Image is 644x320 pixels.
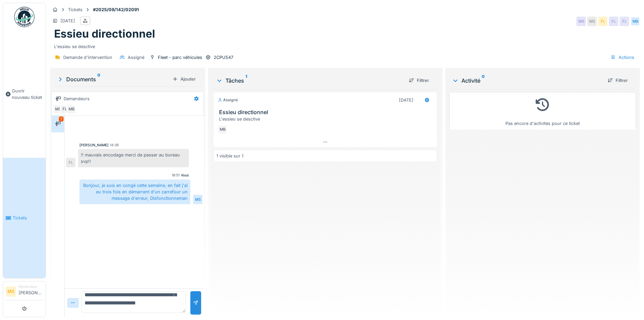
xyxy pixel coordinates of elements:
[218,97,238,103] div: Assigné
[90,6,142,13] strong: #2025/09/142/02091
[576,17,586,26] div: MS
[54,27,155,40] h1: Essieu directionnel
[219,109,434,115] h3: Essieu directionnel
[64,95,90,102] div: Demandeurs
[97,75,100,83] sup: 0
[3,31,46,158] a: Ouvrir nouveau ticket
[19,284,43,289] div: Demandeur
[218,125,227,134] div: MB
[216,153,243,159] div: 1 visible sur 1
[6,286,16,297] li: MS
[158,54,202,61] div: Fleet - parc véhicules
[630,17,640,26] div: MB
[63,54,112,61] div: Demande d'intervention
[219,116,434,122] div: L'essieu se desctive
[13,215,43,221] span: Tickets
[620,17,629,26] div: FL
[6,284,43,300] a: MS Demandeur[PERSON_NAME]
[67,105,76,114] div: MB
[406,76,432,85] div: Filtrer
[54,41,636,50] div: L'essieu se desctive
[399,97,413,103] div: [DATE]
[53,105,63,114] div: MS
[172,173,180,178] div: 18:51
[78,149,189,167] div: !! mauvais encodage merci de passer au bureau svp!!
[482,77,485,85] sup: 0
[214,54,233,61] div: 2CPU547
[68,6,82,13] div: Tickets
[605,76,630,85] div: Filtrer
[452,77,602,85] div: Activité
[607,52,637,62] div: Actions
[193,195,202,204] div: MS
[3,158,46,278] a: Tickets
[170,74,198,84] div: Ajouter
[609,17,618,26] div: FL
[57,75,170,83] div: Documents
[12,88,43,101] span: Ouvrir nouveau ticket
[60,105,69,114] div: FL
[181,173,189,178] div: Vous
[61,18,75,24] div: [DATE]
[79,143,109,148] div: [PERSON_NAME]
[79,179,190,205] div: Bonjour, je suis en congé cette semaine, en fait j'ai eu trois fois en démarrent d'un carrefour u...
[128,54,144,61] div: Assigné
[216,77,403,85] div: Tâches
[14,7,34,27] img: Badge_color-CXgf-gQk.svg
[110,143,119,148] div: 14:26
[245,77,247,85] sup: 1
[598,17,607,26] div: FL
[454,95,631,127] div: Pas encore d'activités pour ce ticket
[66,158,75,167] div: FL
[19,284,43,299] li: [PERSON_NAME]
[587,17,597,26] div: MS
[59,116,64,122] div: 1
